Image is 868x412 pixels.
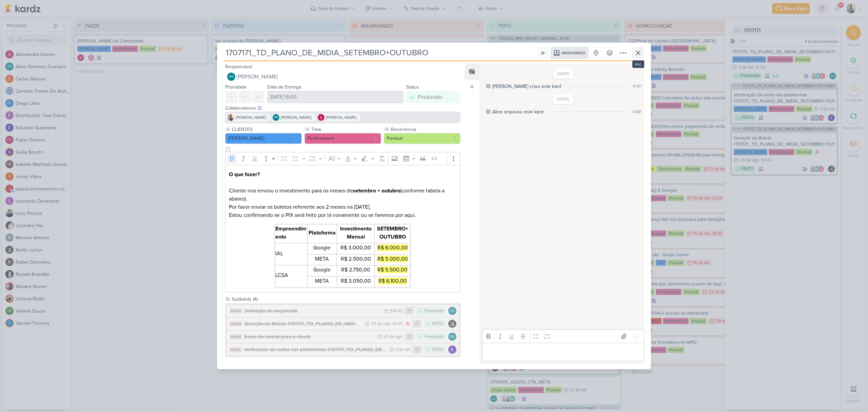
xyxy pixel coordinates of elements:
div: Colaboradores [225,105,460,112]
div: 11:47 [633,83,641,89]
span: R$ 2.750,00 [337,266,374,274]
div: 25 de ago [383,335,402,339]
span: R$ 3.000,00 [337,244,374,252]
input: Kard Sem Título [224,47,536,59]
span: R$ 2.500,00 [337,255,374,263]
div: Editor toolbar [482,330,644,343]
button: AG705 Verificação da verba nas plataformas 1707171_TD_PLANO_DE_MIDIA_SETEMBRO+OUTUBRO 3 de set FEITO [226,343,459,356]
div: Definição de orçamento [244,307,380,315]
div: Aline Gimenez Graciano [448,333,456,341]
img: Alessandra Gomes [318,114,324,121]
label: Responsável [225,64,252,70]
mark: R$ 5.000,00 [377,256,408,262]
label: Recorrência [390,126,460,133]
button: [PERSON_NAME] [225,133,302,144]
img: Eduardo Quaresma [448,345,456,354]
div: 0:00 [633,109,641,115]
span: IAL [275,249,307,258]
div: AG705 [229,347,242,352]
strong: SETEMBRO+OUTUBRO [377,225,408,240]
div: Editor editing area: main [225,165,460,293]
span: Arquivado [561,51,585,55]
div: Finalizado [424,334,443,340]
div: Aline Gimenez Graciano [273,114,279,121]
div: 25 de ago [371,322,390,326]
mark: R$ 5.500,00 [377,266,408,273]
button: AG660 Geração de Boleto 1707171_TD_PLANO_DE_MIDIA_SETEMBRO+OUTUBRO 25 de ago , 10:00 FEITO [226,318,459,330]
span: META [308,255,336,263]
div: Geração de Boleto 1707171_TD_PLANO_DE_MIDIA_SETEMBRO+OUTUBRO [244,320,361,328]
button: AG660 Envio do boleto para o cliente 25 de ago Finalizado AG [226,331,459,343]
div: Aline Gimenez Graciano [448,307,456,315]
span: Google [308,244,336,252]
p: Cliente nos enviou o investimento para os meses de (conforme tabela a abaixo). Por favor enviar o... [229,170,457,219]
label: CLIENTES [231,126,302,133]
button: Performance [304,133,381,144]
span: META [308,277,336,285]
span: [PERSON_NAME] [326,114,357,120]
button: Pontual [384,133,460,144]
div: Prioridade Alta [405,320,410,327]
strong: Investimento Mensal [340,225,372,240]
img: Nelito Junior [448,320,456,328]
div: Editor editing area: main [482,343,644,361]
strong: Empreendimento [275,225,307,240]
label: Prioridade [225,84,246,90]
div: Aline Gimenez Graciano [227,73,235,81]
div: Aline arquivou este kard [492,108,544,115]
div: FEITO [432,321,443,327]
button: Finalizado [406,91,460,103]
input: Select a date [267,91,403,103]
label: Status [406,84,419,90]
p: AG [274,116,278,119]
strong: O que fazer? [229,171,260,178]
div: Verificação da verba nas plataformas 1707171_TD_PLANO_DE_MIDIA_SETEMBRO+OUTUBRO [244,346,386,354]
div: Ligar relógio [540,50,546,56]
label: Time [311,126,381,133]
div: AG629 [229,308,242,314]
strong: setembro + outubro [353,187,400,194]
div: Envio do boleto para o cliente [244,333,374,341]
div: Finalizado [418,93,442,101]
mark: R$ 6.100,00 [378,278,407,284]
p: AG [450,309,455,313]
span: Google [308,266,336,274]
span: R$ 3.050,00 [337,277,374,285]
span: [PERSON_NAME] [281,114,312,120]
img: Iara Santos [228,114,234,121]
div: Subkardz (4) [232,296,460,303]
strong: Plataforma [309,229,336,236]
div: 3 de set [395,348,410,352]
div: AG660 [229,321,242,326]
div: [PERSON_NAME] criou este kard [492,83,561,90]
span: [PERSON_NAME] [236,114,267,120]
div: FEITO [432,347,443,353]
mark: R$ 6.000,00 [377,244,408,251]
span: [PERSON_NAME] [237,73,278,81]
span: LCSA [275,271,307,279]
div: Arquivado [551,47,589,59]
p: AG [450,335,455,339]
button: AG [PERSON_NAME] [225,71,460,83]
label: Data de Entrega [267,84,301,90]
div: esc [632,60,644,68]
button: AG629 Definição de orçamento [DATE] Finalizado AG [226,305,459,317]
div: Finalizado [424,308,443,315]
div: , 10:00 [390,322,403,326]
div: AG660 [229,334,242,339]
p: AG [229,75,234,79]
div: [DATE] [390,309,402,313]
div: Editor toolbar [225,152,460,165]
